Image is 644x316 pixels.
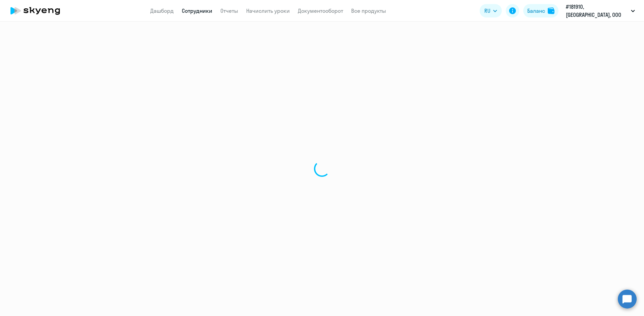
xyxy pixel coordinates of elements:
[182,7,212,14] a: Сотрудники
[484,7,490,15] span: RU
[150,7,174,14] a: Дашборд
[480,4,502,17] button: RU
[548,7,554,14] img: balance
[523,4,558,17] button: Балансbalance
[562,3,638,19] button: #181910, [GEOGRAPHIC_DATA], ООО
[566,3,628,19] p: #181910, [GEOGRAPHIC_DATA], ООО
[246,7,290,14] a: Начислить уроки
[220,7,238,14] a: Отчеты
[298,7,343,14] a: Документооборот
[527,7,545,15] div: Баланс
[351,7,386,14] a: Все продукты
